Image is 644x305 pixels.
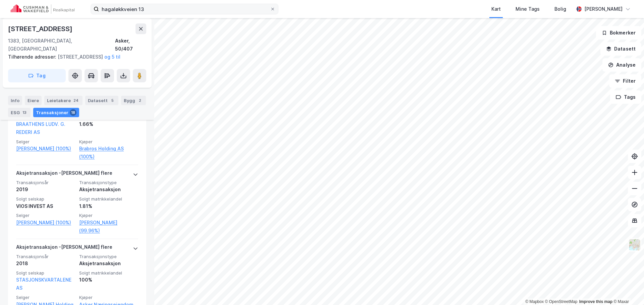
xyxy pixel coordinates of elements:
div: 24 [72,97,80,104]
div: Kart [491,5,501,13]
div: Leietakere [44,96,83,105]
div: Bygg [121,96,146,105]
span: Transaksjonstype [79,254,138,259]
div: Aksjetransaksjon - [PERSON_NAME] flere [16,169,112,180]
div: Kontrollprogram for chat [610,273,644,305]
div: Info [8,96,22,105]
a: [PERSON_NAME] (99.96%) [79,219,138,235]
div: 1383, [GEOGRAPHIC_DATA], [GEOGRAPHIC_DATA] [8,37,115,53]
input: Søk på adresse, matrikkel, gårdeiere, leietakere eller personer [99,4,270,14]
div: 2 [137,97,143,104]
div: 2018 [16,259,75,268]
div: Transaksjoner [33,108,79,117]
a: [PERSON_NAME] (100%) [16,219,75,227]
div: [STREET_ADDRESS] [8,23,74,34]
div: 1.81% [79,202,138,210]
span: Selger [16,213,75,218]
span: Solgt selskap [16,196,75,202]
span: Transaksjonsår [16,254,75,259]
div: [PERSON_NAME] [584,5,623,13]
span: Tilhørende adresser: [8,54,58,60]
button: Tag [8,69,66,82]
div: [STREET_ADDRESS] [8,53,141,61]
div: Datasett [85,96,118,105]
div: VIOS INVEST AS [16,202,75,210]
a: BRAATHENS LUDV. G. REDERI AS [16,121,65,135]
div: Mine Tags [516,5,540,13]
span: Kjøper [79,213,138,218]
div: 5 [109,97,116,104]
a: STASJONSKVARTALENE AS [16,277,71,291]
iframe: Chat Widget [610,273,644,305]
button: Analyse [602,58,641,72]
span: Transaksjonsår [16,180,75,185]
a: Mapbox [525,299,544,304]
span: Kjøper [79,295,138,300]
button: Tags [610,90,641,104]
button: Datasett [600,42,641,56]
span: Solgt matrikkelandel [79,270,138,276]
div: Eiere [25,96,42,105]
div: Aksjetransaksjon [79,259,138,268]
button: Bokmerker [596,26,641,40]
span: Kjøper [79,139,138,145]
span: Solgt matrikkelandel [79,196,138,202]
div: 13 [21,109,28,116]
div: Bolig [554,5,566,13]
div: 2019 [16,185,75,194]
a: Improve this map [579,299,612,304]
div: 100% [79,276,138,284]
a: [PERSON_NAME] (100%) [16,145,75,153]
div: Aksjetransaksjon [79,185,138,194]
div: Asker, 50/407 [115,37,146,53]
div: 18 [70,109,76,116]
img: Z [628,238,641,251]
div: ESG [8,108,31,117]
span: Selger [16,139,75,145]
div: 1.66% [79,120,138,128]
a: Brabros Holding AS (100%) [79,145,138,161]
span: Solgt selskap [16,270,75,276]
img: cushman-wakefield-realkapital-logo.202ea83816669bd177139c58696a8fa1.svg [11,4,74,14]
span: Selger [16,295,75,300]
span: Transaksjonstype [79,180,138,185]
button: Filter [609,74,641,88]
div: Aksjetransaksjon - [PERSON_NAME] flere [16,243,112,254]
a: OpenStreetMap [545,299,578,304]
